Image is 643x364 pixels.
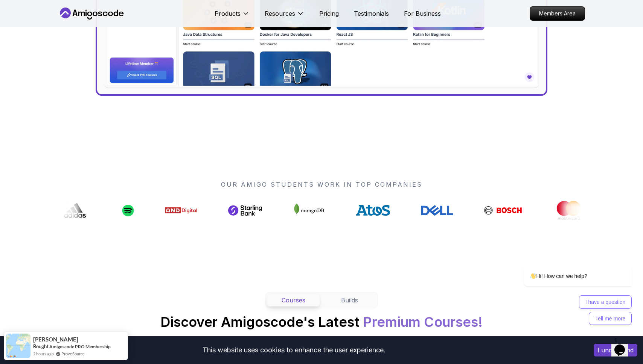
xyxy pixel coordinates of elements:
[33,336,78,343] span: [PERSON_NAME]
[323,294,376,307] button: Builds
[530,7,585,20] p: Members Area
[500,207,635,330] iframe: chat widget
[594,344,637,356] button: Accept cookies
[404,9,441,18] a: For Business
[363,314,483,330] span: Premium Courses!
[58,180,585,189] p: OUR AMIGO STUDENTS WORK IN TOP COMPANIES
[195,335,448,356] p: Get unlimited access to coding , , and . Start your journey or level up your career with Amigosco...
[49,344,111,349] a: Amigoscode PRO Membership
[33,343,49,349] span: Bought
[530,6,585,21] a: Members Area
[215,9,250,24] button: Products
[61,350,85,357] a: ProveSource
[267,294,320,307] button: Courses
[319,9,339,18] a: Pricing
[611,334,635,356] iframe: chat widget
[354,9,389,18] a: Testimonials
[265,9,304,24] button: Resources
[215,9,241,18] p: Products
[160,314,483,329] h2: Discover Amigoscode's Latest
[6,334,30,358] img: provesource social proof notification image
[33,350,54,357] span: 2 hours ago
[6,342,582,358] div: This website uses cookies to enhance the user experience.
[265,9,295,18] p: Resources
